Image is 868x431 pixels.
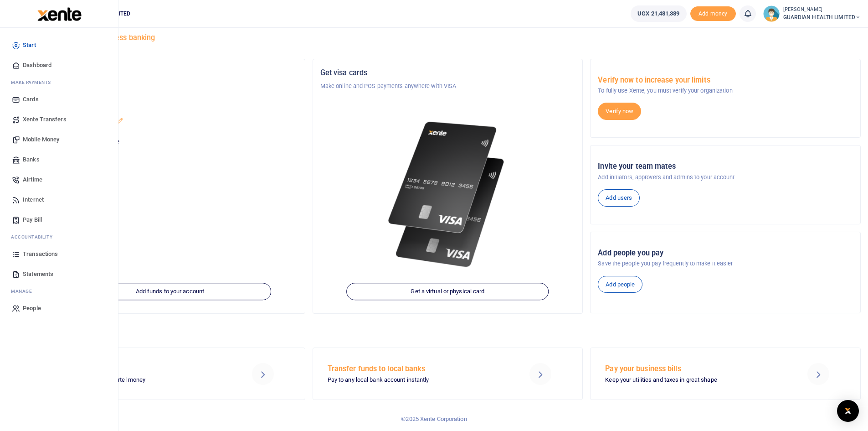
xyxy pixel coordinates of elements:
[7,35,111,55] a: Start
[36,10,82,17] a: logo-small logo-large logo-large
[320,82,575,91] p: Make online and POS payments anywhere with VISA
[23,115,67,124] span: Xente Transfers
[69,283,271,301] a: Add funds to your account
[42,68,298,78] h5: Organization
[23,304,41,313] span: People
[590,348,861,400] a: Pay your business bills Keep your utilities and taxes in great shape
[23,61,51,70] span: Dashboard
[690,6,736,21] span: Add money
[598,276,642,293] a: Add people
[783,6,861,14] small: [PERSON_NAME]
[7,284,111,298] li: M
[320,68,575,78] h5: Get visa cards
[598,103,641,120] a: Verify now
[35,326,861,336] h4: Make a transaction
[50,375,228,385] p: MTN mobile money and Airtel money
[837,400,859,422] div: Open Intercom Messenger
[7,130,111,150] a: Mobile Money
[7,170,111,190] a: Airtime
[598,189,640,207] a: Add users
[23,135,59,144] span: Mobile Money
[7,298,111,318] a: People
[763,5,861,22] a: profile-user [PERSON_NAME] GUARDIAN HEALTH LIMITED
[42,82,298,91] p: GUARDIAN HEALTH LIMITED
[7,109,111,130] a: Xente Transfers
[42,149,298,158] h5: UGX 21,481,389
[598,249,853,258] h5: Add people you pay
[7,190,111,210] a: Internet
[627,5,690,22] li: Wallet ballance
[598,86,853,95] p: To fully use Xente, you must verify your organization
[328,364,506,374] h5: Transfer funds to local banks
[7,150,111,170] a: Banks
[384,113,512,277] img: xente-_physical_cards.png
[690,10,736,16] a: Add money
[42,137,298,146] p: Your current account balance
[328,375,506,385] p: Pay to any local bank account instantly
[7,210,111,230] a: Pay Bill
[35,348,305,400] a: Send Mobile Money MTN mobile money and Airtel money
[23,215,42,224] span: Pay Bill
[690,6,736,21] li: Toup your wallet
[15,79,51,86] span: ake Payments
[35,33,861,42] h5: Welcome to better business banking
[7,55,111,75] a: Dashboard
[637,9,679,18] span: UGX 21,481,389
[7,230,111,244] li: Ac
[50,364,228,374] h5: Send Mobile Money
[598,162,853,171] h5: Invite your team mates
[42,117,298,126] p: GUARDIAN HEALTH LIMITED
[23,270,53,279] span: Statements
[42,104,298,113] h5: Account
[598,259,853,268] p: Save the people you pay frequently to make it easier
[37,7,82,21] img: logo-large
[7,89,111,109] a: Cards
[7,75,111,89] li: M
[631,5,686,22] a: UGX 21,481,389
[763,5,780,22] img: profile-user
[783,13,861,21] span: GUARDIAN HEALTH LIMITED
[7,264,111,284] a: Statements
[15,288,32,295] span: anage
[347,283,549,301] a: Get a virtual or physical card
[598,173,853,182] p: Add initiators, approvers and admins to your account
[23,95,39,104] span: Cards
[23,155,40,164] span: Banks
[605,364,784,374] h5: Pay your business bills
[313,348,583,400] a: Transfer funds to local banks Pay to any local bank account instantly
[605,375,784,385] p: Keep your utilities and taxes in great shape
[23,41,36,50] span: Start
[23,195,44,204] span: Internet
[23,175,42,184] span: Airtime
[23,249,58,259] span: Transactions
[7,244,111,264] a: Transactions
[18,234,52,240] span: countability
[598,76,853,85] h5: Verify now to increase your limits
